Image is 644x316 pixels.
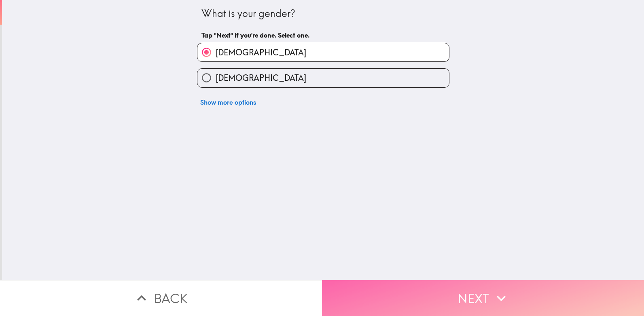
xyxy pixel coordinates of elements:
[197,43,449,61] button: [DEMOGRAPHIC_DATA]
[197,94,259,110] button: Show more options
[216,72,306,84] span: [DEMOGRAPHIC_DATA]
[197,69,449,87] button: [DEMOGRAPHIC_DATA]
[216,47,306,58] span: [DEMOGRAPHIC_DATA]
[201,31,445,40] h6: Tap "Next" if you're done. Select one.
[201,7,445,21] div: What is your gender?
[322,280,644,316] button: Next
